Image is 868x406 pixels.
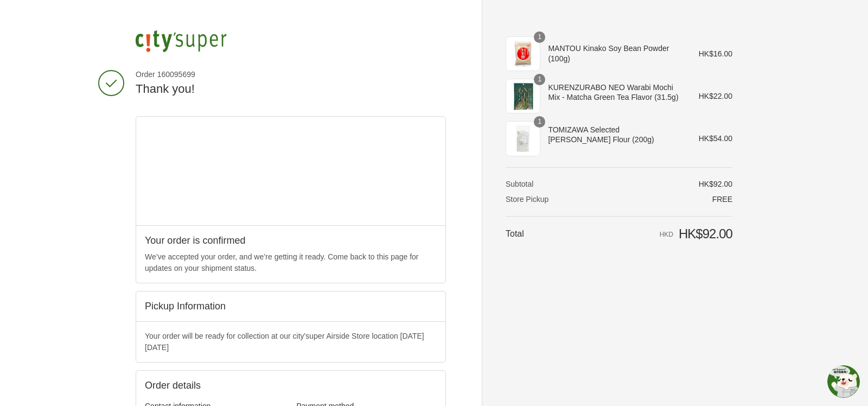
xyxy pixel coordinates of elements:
img: MANTOU Kinako Soy Bean Powder (100g) [506,36,540,71]
span: MANTOU Kinako Soy Bean Powder (100g) [548,43,683,63]
span: HK$92.00 [679,226,732,241]
img: TOMIZAWA Selected Bracken Flour (200g) - city'super E-Shop [506,121,540,156]
span: HK$54.00 [699,134,732,143]
span: 1 [534,116,545,128]
span: HK$92.00 [699,180,732,188]
span: HK$16.00 [699,49,732,58]
span: 1 [534,74,545,85]
span: HKD [660,231,673,238]
img: city'super E-Shop [136,30,227,52]
span: Total [506,229,524,238]
h2: Thank you! [136,81,446,97]
th: Subtotal [506,179,582,189]
img: KURENZURABO NEO Warabi Mochi Mix - Matcha Green Tea Flavor (31.5g) [506,79,540,113]
span: Store Pickup [506,195,548,204]
span: Free [712,195,732,204]
span: KURENZURABO NEO Warabi Mochi Mix - Matcha Green Tea Flavor (31.5g) [548,83,683,102]
h2: Your order is confirmed [145,234,437,247]
span: TOMIZAWA Selected [PERSON_NAME] Flour (200g) [548,125,683,144]
div: Google map displaying pin point of shipping address: Kai Tak, Kowloon [136,117,445,225]
span: HK$22.00 [699,92,732,100]
p: We’ve accepted your order, and we’re getting it ready. Come back to this page for updates on your... [145,251,437,274]
iframe: Google map displaying pin point of shipping address: Kai Tak, Kowloon [136,117,446,225]
h2: Pickup Information [145,300,437,313]
h2: Order details [145,379,437,392]
span: 1 [534,31,545,43]
img: omnichat-custom-icon-img [827,365,860,398]
span: Order 160095699 [136,69,446,79]
p: Your order will be ready for collection at our city'super Airside Store location [DATE][DATE] [145,331,437,353]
